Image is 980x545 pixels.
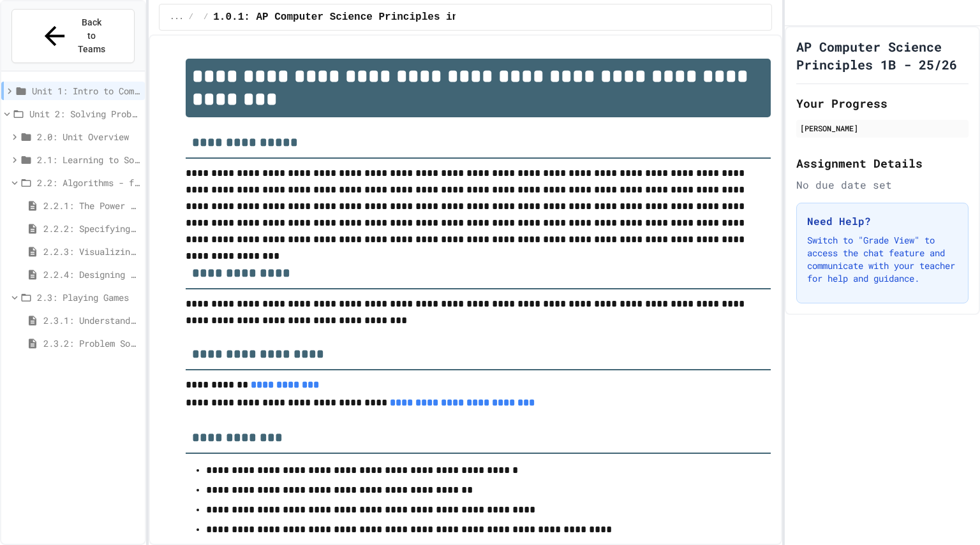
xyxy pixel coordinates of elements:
span: 2.2.4: Designing Flowcharts [43,268,140,281]
span: 2.2.1: The Power of Algorithms [43,199,140,212]
span: 2.0: Unit Overview [37,130,140,143]
span: Unit 2: Solving Problems in Computer Science [29,107,140,120]
span: / [204,12,208,22]
p: Switch to "Grade View" to access the chat feature and communicate with your teacher for help and ... [807,234,958,285]
span: Back to Teams [77,16,107,56]
span: 2.2.3: Visualizing Logic with Flowcharts [43,245,140,258]
span: 2.2.2: Specifying Ideas with Pseudocode [43,222,140,235]
span: 2.1: Learning to Solve Hard Problems [37,153,140,166]
h1: AP Computer Science Principles 1B - 25/26 [796,38,969,73]
div: No due date set [796,177,969,193]
span: 2.2: Algorithms - from Pseudocode to Flowcharts [37,176,140,189]
span: 2.3: Playing Games [37,291,140,304]
h2: Your Progress [796,94,969,112]
span: 2.3.1: Understanding Games with Flowcharts [43,314,140,327]
h2: Assignment Details [796,154,969,172]
div: [PERSON_NAME] [800,122,965,134]
span: / [189,12,193,22]
button: Back to Teams [11,9,135,63]
span: ... [170,12,184,22]
span: 2.3.2: Problem Solving Reflection [43,337,140,350]
span: 1.0.1: AP Computer Science Principles in Python Course Syllabus [213,10,599,25]
span: Unit 1: Intro to Computer Science [32,84,140,98]
h3: Need Help? [807,214,958,229]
